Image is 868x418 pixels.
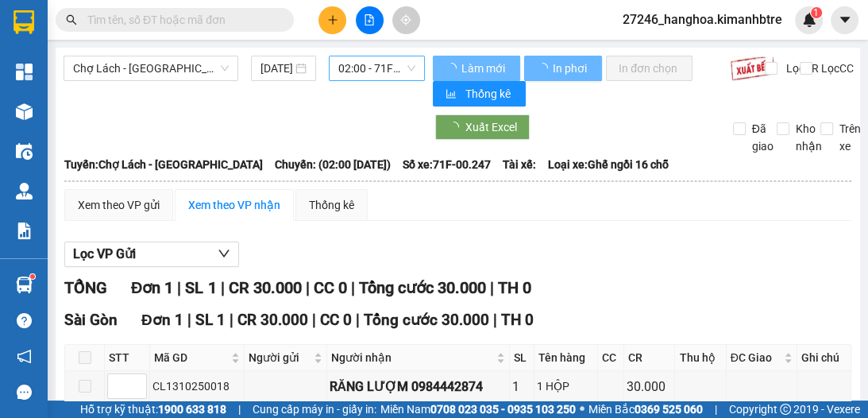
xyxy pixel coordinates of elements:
span: question-circle [17,313,32,328]
span: 27246_hanghoa.kimanhbtre [610,10,795,29]
div: 1 [512,377,531,397]
span: | [177,278,181,297]
b: Tuyến: Chợ Lách - [GEOGRAPHIC_DATA] [64,158,263,171]
span: CC 0 [320,311,352,329]
span: | [220,278,224,297]
span: Mã GD [154,349,228,366]
button: plus [318,6,346,34]
th: Ghi chú [797,345,851,371]
span: Chuyến: (02:00 [DATE]) [275,156,391,173]
span: notification [17,349,32,364]
span: plus [327,14,338,25]
img: solution-icon [16,223,33,239]
span: search [66,14,77,25]
span: ĐC Giao [731,349,781,366]
span: Kho nhận [789,120,828,155]
span: 1 [813,7,819,18]
strong: 0369 525 060 [635,403,703,416]
span: | [312,311,316,329]
sup: 1 [811,7,822,18]
span: TH 0 [501,311,534,329]
button: Lọc VP Gửi [64,242,239,267]
span: Loại xe: Ghế ngồi 16 chỗ [548,156,669,173]
span: Miền Nam [380,401,576,418]
span: Lọc CR [780,60,821,77]
th: CR [624,345,675,371]
div: CL1310250018 [152,377,241,395]
span: Lọc CC [815,60,856,77]
span: loading [448,122,465,133]
span: loading [446,63,459,74]
span: 02:00 - 71F-00.247 [338,56,415,80]
span: SL 1 [185,278,216,297]
span: CR 30.000 [237,311,308,329]
span: | [305,278,309,297]
th: Thu hộ [675,345,726,371]
span: Lọc VP Gửi [73,244,136,264]
span: Người nhận [331,349,493,366]
button: bar-chartThống kê [433,81,526,106]
span: In phơi [553,60,589,77]
span: Tài xế: [503,156,536,173]
span: | [356,311,360,329]
span: caret-down [838,13,852,27]
span: Trên xe [833,120,867,155]
th: Tên hàng [534,345,598,371]
span: SL 1 [195,311,226,329]
button: In đơn chọn [606,56,692,81]
img: warehouse-icon [16,183,33,199]
span: | [489,278,493,297]
span: Đã giao [746,120,780,155]
img: warehouse-icon [16,143,33,160]
input: 14/10/2025 [260,60,292,77]
span: bar-chart [446,88,459,101]
span: Chợ Lách - Sài Gòn [73,56,229,80]
button: aim [392,6,420,34]
span: Cung cấp máy in - giấy in: [253,401,376,418]
img: warehouse-icon [16,103,33,120]
span: TH 0 [497,278,530,297]
span: aim [400,14,411,25]
span: Tổng cước 30.000 [364,311,489,329]
span: Miền Bắc [588,401,703,418]
img: warehouse-icon [16,277,33,293]
span: copyright [780,404,791,415]
div: 30.000 [627,377,672,397]
span: Đơn 1 [131,278,173,297]
span: | [238,401,241,418]
span: CC 0 [313,278,346,297]
span: Đơn 1 [141,311,183,329]
th: CC [598,345,624,371]
span: Hỗ trợ kỹ thuật: [80,401,226,418]
span: | [493,311,497,329]
strong: 1900 633 818 [158,403,226,416]
span: Tổng cước 30.000 [358,278,485,297]
button: In phơi [524,56,602,81]
span: Thống kê [465,85,513,103]
button: file-add [356,6,384,34]
div: RĂNG LƯỢM 0984442874 [330,377,507,397]
img: logo-vxr [14,10,34,34]
span: Người gửi [249,349,310,366]
span: ⚪️ [580,406,584,412]
span: down [218,247,230,260]
button: Xuất Excel [435,114,530,140]
sup: 1 [30,274,35,279]
td: CL1310250018 [150,371,245,402]
span: TỔNG [64,278,107,297]
div: Xem theo VP gửi [78,196,160,214]
div: 1 HỘP [537,377,595,395]
img: icon-new-feature [802,13,816,27]
span: | [350,278,354,297]
img: dashboard-icon [16,64,33,80]
span: | [715,401,717,418]
span: Làm mới [461,60,507,77]
span: Số xe: 71F-00.247 [403,156,491,173]
span: Xuất Excel [465,118,517,136]
button: caret-down [831,6,858,34]
span: CR 30.000 [228,278,301,297]
button: Làm mới [433,56,520,81]
strong: 0708 023 035 - 0935 103 250 [430,403,576,416]
th: SL [510,345,534,371]
th: STT [105,345,150,371]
